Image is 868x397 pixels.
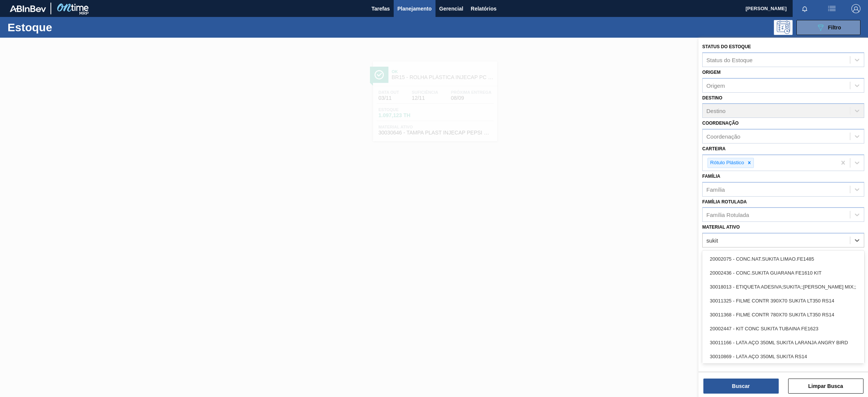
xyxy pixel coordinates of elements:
[702,252,864,266] div: 20002075 - CONC.NAT.SUKITA LIMAO.FE1485
[702,350,864,363] div: 30010869 - LATA AÇO 350ML SUKITA RS14
[702,322,864,336] div: 20002447 - KIT CONC SUKITA TUBAINA FE1623
[706,82,725,89] div: Origem
[702,308,864,322] div: 30011368 - FILME CONTR 780X70 SUKITA LT350 RS14
[828,24,841,31] span: Filtro
[397,4,432,13] span: Planejamento
[706,186,725,192] div: Família
[439,4,463,13] span: Gerencial
[796,20,860,35] button: Filtro
[702,44,751,49] label: Status do Estoque
[702,70,721,75] label: Origem
[8,23,123,32] h1: Estoque
[471,4,497,13] span: Relatórios
[702,266,864,280] div: 20002436 - CONC.SUKITA GUARANA FE1610 KIT
[10,5,46,12] img: TNhmsLtSVTkK8tSr43FrP2fwEKptu5GPRR3wAAAABJRU5ErkJggg==
[708,158,745,168] div: Rótulo Plástico
[706,133,740,140] div: Coordenação
[706,56,753,63] div: Status do Estoque
[793,3,817,14] button: Notificações
[702,199,747,205] label: Família Rotulada
[371,4,390,13] span: Tarefas
[702,280,864,294] div: 30018013 - ETIQUETA ADESIVA;SUKITA;;[PERSON_NAME] MIX;;
[702,174,720,179] label: Família
[827,4,836,13] img: userActions
[702,224,740,230] label: Material ativo
[702,121,739,126] label: Coordenação
[706,212,749,218] div: Família Rotulada
[702,146,726,151] label: Carteira
[851,4,860,13] img: Logout
[702,95,722,101] label: Destino
[702,336,864,350] div: 30011166 - LATA AÇO 350ML SUKITA LARANJA ANGRY BIRD
[774,20,793,35] div: Pogramando: nenhum usuário selecionado
[702,294,864,308] div: 30011325 - FILME CONTR 390X70 SUKITA LT350 RS14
